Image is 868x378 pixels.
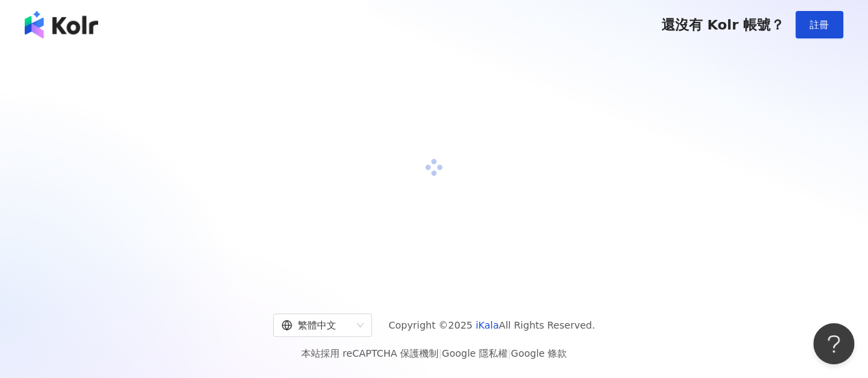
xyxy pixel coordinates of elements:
[508,348,511,359] span: |
[511,348,567,359] a: Google 條款
[301,345,567,362] span: 本站採用 reCAPTCHA 保護機制
[661,16,784,33] span: 還沒有 Kolr 帳號？
[438,348,442,359] span: |
[813,323,854,364] iframe: Help Scout Beacon - Open
[25,11,98,38] img: logo
[442,348,508,359] a: Google 隱私權
[810,19,829,30] span: 註冊
[476,320,499,331] a: iKala
[795,11,843,38] button: 註冊
[281,314,351,336] div: 繁體中文
[388,317,595,333] span: Copyright © 2025 All Rights Reserved.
